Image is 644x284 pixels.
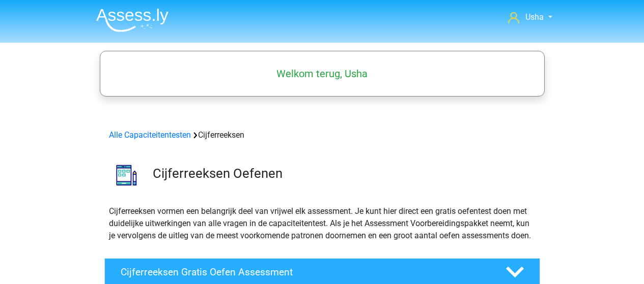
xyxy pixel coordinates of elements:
[105,68,540,80] h5: Welkom terug, Usha
[153,166,532,181] h3: Cijferreeksen Oefenen
[96,8,169,32] img: Assessly
[525,12,544,22] span: Usha
[109,205,536,242] p: Cijferreeksen vormen een belangrijk deel van vrijwel elk assessment. Je kunt hier direct een grat...
[105,153,148,197] img: cijferreeksen
[121,266,489,278] h4: Cijferreeksen Gratis Oefen Assessment
[105,129,540,141] div: Cijferreeksen
[504,11,556,23] a: Usha
[109,130,191,140] a: Alle Capaciteitentesten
